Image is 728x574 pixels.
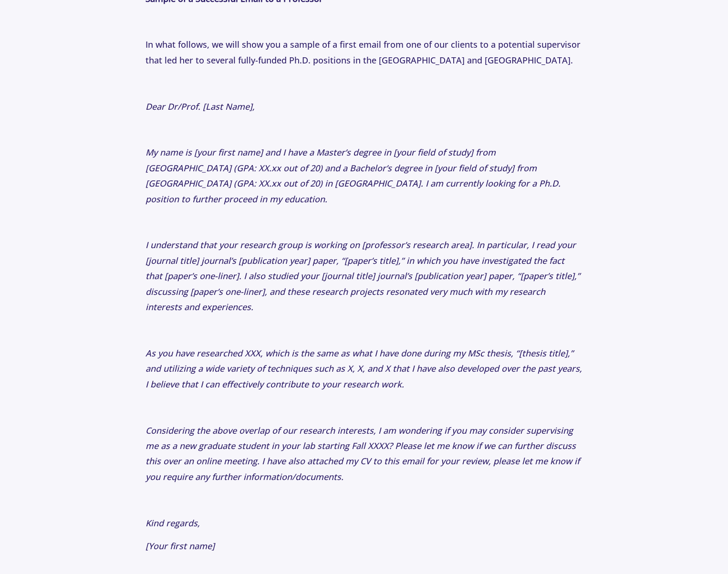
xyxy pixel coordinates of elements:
i: [Your first name] [146,540,215,552]
i: Considering the above overlap of our research interests, I am wondering if you may consider super... [146,425,580,482]
p: In what follows, we will show you a sample of a first email from one of our clients to a potentia... [146,37,582,68]
i: My name is [your first name] and I have a Master’s degree in [your field of study] from [GEOGRAPH... [146,146,561,204]
i: As you have researched XXX, which is the same as what I have done during my MSc thesis, “[thesis ... [146,347,582,390]
i: Dear Dr/Prof. [Last Name], [146,101,255,112]
i: Kind regards, [146,517,200,529]
i: I understand that your research group is working on [professor’s research area]. In particular, I... [146,239,580,313]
